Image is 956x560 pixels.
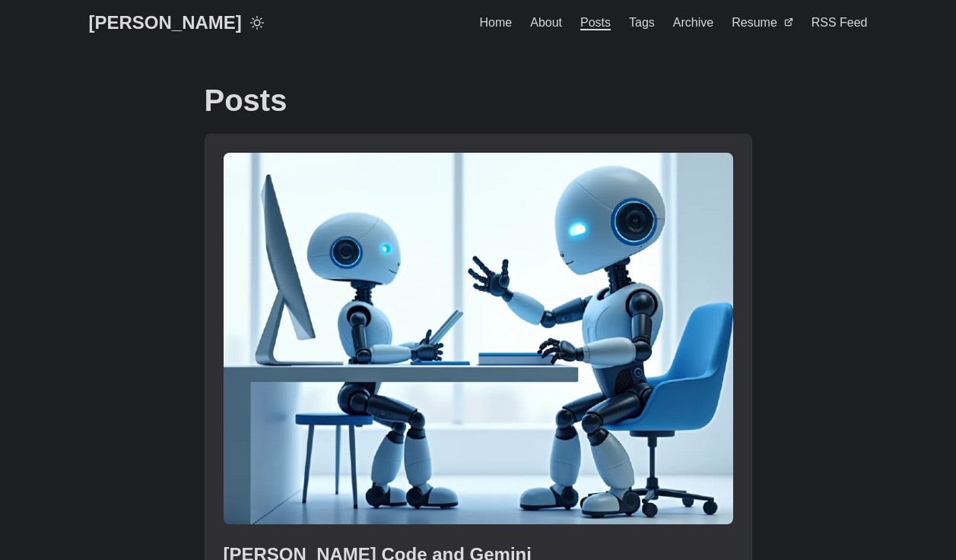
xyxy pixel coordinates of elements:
[580,16,611,30] span: Posts
[732,16,777,29] span: Resume
[480,16,513,29] span: Home
[673,16,713,29] span: Archive
[629,16,655,29] span: Tags
[811,16,868,29] span: RSS Feed
[205,82,752,119] h1: Posts
[530,16,562,29] span: About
